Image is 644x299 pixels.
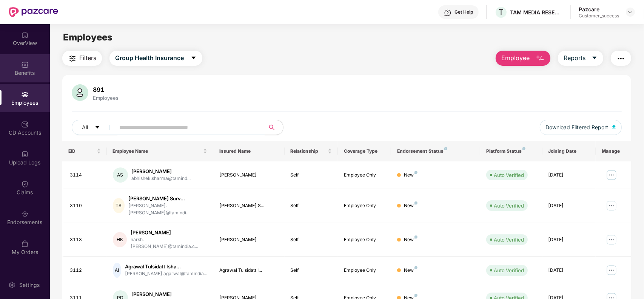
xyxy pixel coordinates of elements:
img: svg+xml;base64,PHN2ZyBpZD0iVXBsb2FkX0xvZ3MiIGRhdGEtbmFtZT0iVXBsb2FkIExvZ3MiIHhtbG5zPSJodHRwOi8vd3... [21,150,29,158]
img: svg+xml;base64,PHN2ZyBpZD0iQ0RfQWNjb3VudHMiIGRhdGEtbmFtZT0iQ0QgQWNjb3VudHMiIHhtbG5zPSJodHRwOi8vd3... [21,121,29,128]
div: Endorsement Status [397,148,474,154]
span: Reports [564,53,585,63]
th: Coverage Type [338,141,391,161]
img: svg+xml;base64,PHN2ZyBpZD0iSGVscC0zMngzMiIgeG1sbnM9Imh0dHA6Ly93d3cudzMub3JnLzIwMDAvc3ZnIiB3aWR0aD... [444,9,451,17]
span: T [499,8,504,17]
div: Auto Verified [494,202,524,209]
img: svg+xml;base64,PHN2ZyBpZD0iSG9tZSIgeG1sbnM9Imh0dHA6Ly93d3cudzMub3JnLzIwMDAvc3ZnIiB3aWR0aD0iMjAiIG... [21,31,29,39]
div: New [404,267,418,274]
div: Agrawal Tulsidatt Isha... [125,263,207,270]
img: svg+xml;base64,PHN2ZyBpZD0iQmVuZWZpdHMiIHhtbG5zPSJodHRwOi8vd3d3LnczLm9yZy8yMDAwL3N2ZyIgd2lkdGg9Ij... [21,61,29,68]
img: svg+xml;base64,PHN2ZyBpZD0iRHJvcGRvd24tMzJ4MzIiIHhtbG5zPSJodHRwOi8vd3d3LnczLm9yZy8yMDAwL3N2ZyIgd2... [627,9,633,15]
img: svg+xml;base64,PHN2ZyB4bWxucz0iaHR0cDovL3d3dy53My5vcmcvMjAwMC9zdmciIHdpZHRoPSI4IiBoZWlnaHQ9IjgiIH... [444,147,447,150]
div: Get Help [454,9,473,15]
div: New [404,172,418,179]
span: search [265,124,279,130]
th: EID [62,141,107,161]
img: svg+xml;base64,PHN2ZyB4bWxucz0iaHR0cDovL3d3dy53My5vcmcvMjAwMC9zdmciIHdpZHRoPSI4IiBoZWlnaHQ9IjgiIH... [414,235,418,239]
div: [DATE] [548,172,590,179]
div: Employee Only [344,202,385,209]
img: svg+xml;base64,PHN2ZyB4bWxucz0iaHR0cDovL3d3dy53My5vcmcvMjAwMC9zdmciIHhtbG5zOnhsaW5rPSJodHRwOi8vd3... [612,125,616,129]
div: [PERSON_NAME] [132,168,191,175]
div: abhishek.sharma@tamind... [132,175,191,182]
div: Employee Only [344,172,385,179]
th: Relationship [285,141,338,161]
div: TAM MEDIA RESEARCH PRIVATE LIMITED [510,9,563,16]
th: Employee Name [107,141,214,161]
div: [PERSON_NAME] Surv... [128,195,207,202]
button: Download Filtered Report [540,120,622,135]
div: Self [291,267,332,274]
img: svg+xml;base64,PHN2ZyBpZD0iU2V0dGluZy0yMHgyMCIgeG1sbnM9Imh0dHA6Ly93d3cudzMub3JnLzIwMDAvc3ZnIiB3aW... [8,281,15,289]
th: Manage [596,141,631,161]
div: TS [113,198,125,213]
img: svg+xml;base64,PHN2ZyB4bWxucz0iaHR0cDovL3d3dy53My5vcmcvMjAwMC9zdmciIHdpZHRoPSI4IiBoZWlnaHQ9IjgiIH... [522,147,525,150]
button: Employee [496,51,550,66]
div: Auto Verified [494,236,524,243]
img: manageButton [605,234,618,246]
img: svg+xml;base64,PHN2ZyBpZD0iQ2xhaW0iIHhtbG5zPSJodHRwOi8vd3d3LnczLm9yZy8yMDAwL3N2ZyIgd2lkdGg9IjIwIi... [21,180,29,188]
div: [DATE] [548,202,590,209]
span: EID [68,148,95,154]
div: Self [291,172,332,179]
div: Settings [17,281,42,289]
span: caret-down [592,55,598,62]
img: svg+xml;base64,PHN2ZyB4bWxucz0iaHR0cDovL3d3dy53My5vcmcvMjAwMC9zdmciIHdpZHRoPSI4IiBoZWlnaHQ9IjgiIH... [414,171,418,174]
img: svg+xml;base64,PHN2ZyBpZD0iRW5kb3JzZW1lbnRzIiB4bWxucz0iaHR0cDovL3d3dy53My5vcmcvMjAwMC9zdmciIHdpZH... [21,210,29,218]
img: svg+xml;base64,PHN2ZyBpZD0iTXlfT3JkZXJzIiBkYXRhLW5hbWU9Ik15IE9yZGVycyIgeG1sbnM9Imh0dHA6Ly93d3cudz... [21,240,29,248]
div: 3112 [70,267,101,274]
div: AS [113,167,128,183]
img: svg+xml;base64,PHN2ZyB4bWxucz0iaHR0cDovL3d3dy53My5vcmcvMjAwMC9zdmciIHdpZHRoPSI4IiBoZWlnaHQ9IjgiIH... [414,294,418,297]
img: New Pazcare Logo [9,7,58,17]
div: Pazcare [579,6,619,13]
div: Self [291,236,332,243]
span: Download Filtered Report [546,123,609,132]
div: Customer_success [579,13,619,19]
div: Auto Verified [494,171,524,179]
img: svg+xml;base64,PHN2ZyB4bWxucz0iaHR0cDovL3d3dy53My5vcmcvMjAwMC9zdmciIHhtbG5zOnhsaW5rPSJodHRwOi8vd3... [72,84,88,101]
img: manageButton [605,200,618,212]
span: caret-down [191,55,197,62]
span: Employee [501,53,530,63]
img: svg+xml;base64,PHN2ZyBpZD0iRW1wbG95ZWVzIiB4bWxucz0iaHR0cDovL3d3dy53My5vcmcvMjAwMC9zdmciIHdpZHRoPS... [21,91,29,98]
span: All [82,123,88,132]
div: HK [113,232,127,247]
div: [PERSON_NAME] [219,236,278,243]
button: search [265,120,283,135]
img: svg+xml;base64,PHN2ZyB4bWxucz0iaHR0cDovL3d3dy53My5vcmcvMjAwMC9zdmciIHdpZHRoPSIyNCIgaGVpZ2h0PSIyNC... [68,54,77,63]
span: Group Health Insurance [115,53,184,63]
th: Joining Date [542,141,596,161]
span: Employees [63,32,112,43]
div: AI [113,263,122,278]
div: Auto Verified [494,266,524,274]
span: Filters [79,53,96,63]
span: Employee Name [113,148,202,154]
div: [PERSON_NAME] [132,291,188,298]
img: svg+xml;base64,PHN2ZyB4bWxucz0iaHR0cDovL3d3dy53My5vcmcvMjAwMC9zdmciIHhtbG5zOnhsaW5rPSJodHRwOi8vd3... [536,54,545,63]
div: Employee Only [344,267,385,274]
div: [PERSON_NAME].agarwal@tamindia... [125,270,207,277]
button: Allcaret-down [72,120,118,135]
img: svg+xml;base64,PHN2ZyB4bWxucz0iaHR0cDovL3d3dy53My5vcmcvMjAwMC9zdmciIHdpZHRoPSIyNCIgaGVpZ2h0PSIyNC... [616,54,626,63]
div: Employee Only [344,236,385,243]
button: Reportscaret-down [558,51,603,66]
div: [PERSON_NAME] [131,229,207,236]
div: New [404,236,418,243]
div: [DATE] [548,267,590,274]
div: 3114 [70,172,101,179]
div: Platform Status [486,148,536,154]
div: New [404,202,418,209]
div: Self [291,202,332,209]
div: harsh.[PERSON_NAME]@tamindia.c... [131,236,207,251]
img: manageButton [605,169,618,181]
div: [PERSON_NAME] S... [219,202,278,209]
div: 3113 [70,236,101,243]
img: manageButton [605,264,618,276]
div: Agrawal Tulsidatt I... [219,267,278,274]
div: [PERSON_NAME].[PERSON_NAME]@tamindi... [128,202,207,217]
img: svg+xml;base64,PHN2ZyB4bWxucz0iaHR0cDovL3d3dy53My5vcmcvMjAwMC9zdmciIHdpZHRoPSI4IiBoZWlnaHQ9IjgiIH... [414,266,418,269]
button: Filters [62,51,102,66]
div: 891 [91,86,120,93]
span: Relationship [291,148,326,154]
div: Employees [91,95,120,101]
